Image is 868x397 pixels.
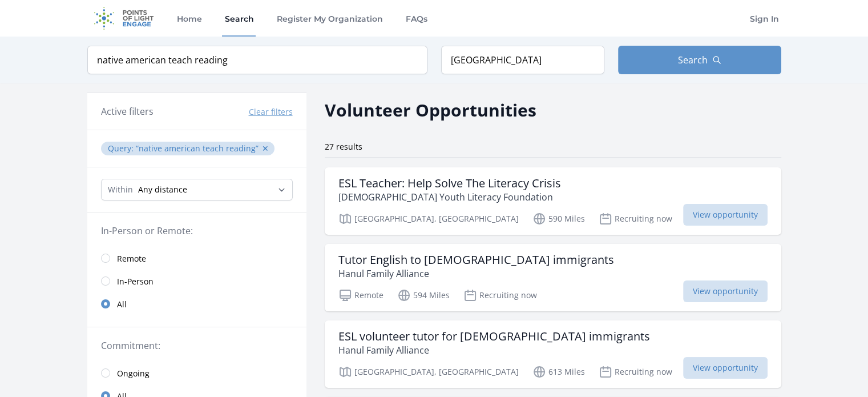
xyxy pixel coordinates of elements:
[441,46,604,74] input: Location
[101,339,293,352] legend: Commitment:
[117,276,154,287] span: In-Person
[87,270,306,292] a: In-Person
[338,267,614,280] p: Hanul Family Alliance
[108,143,136,154] span: Query :
[325,97,536,123] h2: Volunteer Opportunities
[117,299,127,310] span: All
[101,179,293,200] select: Search Radius
[683,357,768,379] span: View opportunity
[397,288,450,302] p: 594 Miles
[325,320,781,388] a: ESL volunteer tutor for [DEMOGRAPHIC_DATA] immigrants Hanul Family Alliance [GEOGRAPHIC_DATA], [G...
[683,280,768,302] span: View opportunity
[87,292,306,315] a: All
[338,343,650,357] p: Hanul Family Alliance
[325,244,781,311] a: Tutor English to [DEMOGRAPHIC_DATA] immigrants Hanul Family Alliance Remote 594 Miles Recruiting ...
[338,212,519,226] p: [GEOGRAPHIC_DATA], [GEOGRAPHIC_DATA]
[683,204,768,226] span: View opportunity
[599,212,672,226] p: Recruiting now
[101,224,293,238] legend: In-Person or Remote:
[338,177,561,190] h3: ESL Teacher: Help Solve The Literacy Crisis
[338,330,650,343] h3: ESL volunteer tutor for [DEMOGRAPHIC_DATA] immigrants
[338,253,614,267] h3: Tutor English to [DEMOGRAPHIC_DATA] immigrants
[101,105,154,118] h3: Active filters
[338,288,383,302] p: Remote
[618,46,781,74] button: Search
[249,106,293,118] button: Clear filters
[325,167,781,235] a: ESL Teacher: Help Solve The Literacy Crisis [DEMOGRAPHIC_DATA] Youth Literacy Foundation [GEOGRAP...
[532,212,585,226] p: 590 Miles
[136,143,259,154] q: native american teach reading
[338,365,519,379] p: [GEOGRAPHIC_DATA], [GEOGRAPHIC_DATA]
[87,247,306,270] a: Remote
[678,53,708,67] span: Search
[87,46,427,74] input: Keyword
[532,365,585,379] p: 613 Miles
[87,362,306,384] a: Ongoing
[338,190,561,204] p: [DEMOGRAPHIC_DATA] Youth Literacy Foundation
[117,368,150,379] span: Ongoing
[262,143,269,154] button: ✕
[117,253,146,264] span: Remote
[599,365,672,379] p: Recruiting now
[325,141,362,152] span: 27 results
[463,288,537,302] p: Recruiting now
